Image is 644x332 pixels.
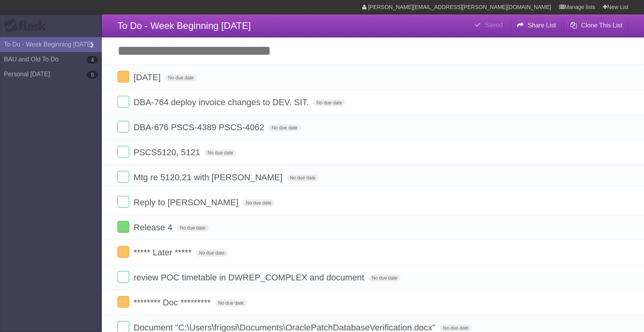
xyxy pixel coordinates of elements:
span: [DATE] [133,72,162,82]
span: review POC timetable in DWREP_COMPLEX and document [133,273,366,282]
label: Done [117,121,129,133]
span: No due date [440,325,472,332]
button: Share List [511,18,562,32]
b: Clone This List [581,22,622,29]
b: 6 [87,71,98,79]
span: No due date [269,124,300,131]
label: Done [117,71,129,83]
b: 4 [87,56,98,64]
span: Reply to [PERSON_NAME] [133,197,240,207]
span: No due date [215,300,247,307]
label: Done [117,171,129,183]
button: Clone This List [564,18,628,32]
label: Done [117,296,129,308]
span: No due date [204,149,236,156]
label: Done [117,196,129,208]
label: Done [117,246,129,258]
span: Mtg re 5120,21 with [PERSON_NAME] [133,172,284,182]
span: No due date [287,174,319,181]
span: PSCS5120, 5121 [133,147,202,157]
span: No due date [369,275,400,282]
label: Done [117,221,129,233]
div: Flask [4,19,51,33]
span: DBA-676 PSCS-4389 PSCS-4062 [133,122,266,132]
b: Saved [485,22,503,28]
label: Done [117,146,129,158]
span: No due date [177,224,208,232]
span: Release 4 [133,223,174,232]
span: DBA-764 deploy invoice changes to DEV. SIT. [133,97,311,107]
label: Done [117,96,129,108]
span: No due date [313,99,345,106]
b: Share List [528,22,556,29]
span: To Do - Week Beginning [DATE] [117,20,251,31]
span: No due date [165,74,197,81]
span: No due date [196,249,227,257]
label: Done [117,271,129,283]
span: No due date [243,199,274,206]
